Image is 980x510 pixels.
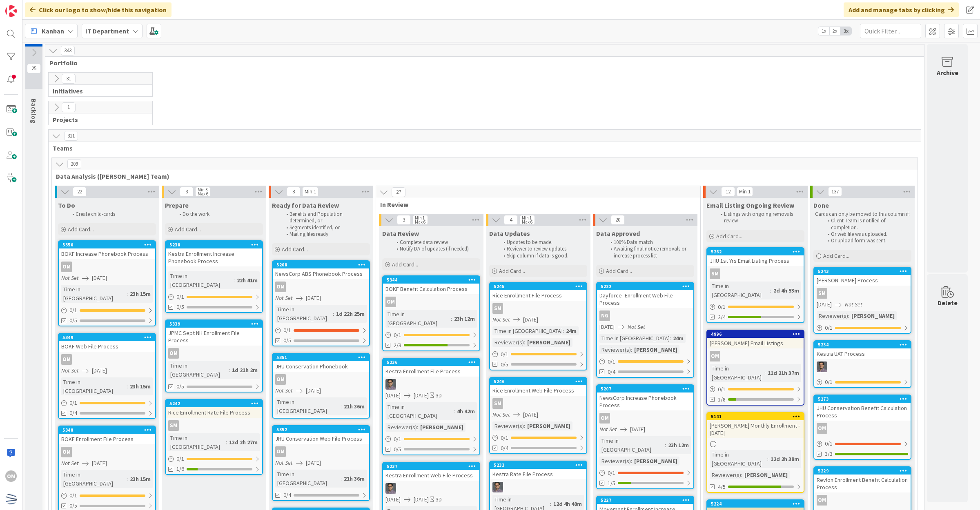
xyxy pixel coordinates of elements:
[671,334,686,343] div: 24m
[825,324,833,332] span: 0 / 1
[176,293,184,301] span: 0 / 1
[59,398,155,408] div: 0/1
[814,323,911,333] div: 0/1
[494,284,586,289] div: 5245
[385,379,396,390] img: CS
[61,354,72,365] div: OM
[499,239,586,246] li: Updates to be made.
[385,310,451,328] div: Time in [GEOGRAPHIC_DATA]
[815,211,910,217] p: Cards can only be moved to this column if:
[198,192,208,196] div: Max 6
[283,326,291,335] span: 0 / 1
[166,420,262,431] div: SM
[69,399,77,407] span: 0 / 1
[282,246,308,253] span: Add Card...
[718,395,726,404] span: 1/8
[383,483,479,494] div: CS
[341,402,342,411] span: :
[597,283,693,290] div: 5222
[707,248,804,255] div: 5262
[707,500,804,508] div: 5224
[30,99,38,124] span: Backlog
[275,374,286,385] div: OM
[490,303,586,314] div: SM
[175,226,201,233] span: Add Card...
[597,310,693,321] div: NG
[710,282,770,299] div: Time in [GEOGRAPHIC_DATA]
[718,313,726,322] span: 2/4
[306,386,321,395] span: [DATE]
[938,298,958,308] div: Delete
[61,262,72,272] div: OM
[53,87,142,95] span: Initiatives
[813,201,829,209] span: Done
[739,190,751,194] div: Min 1
[492,338,524,347] div: Reviewer(s)
[490,461,586,479] div: 5233Kestra Rate File Process
[606,239,693,246] li: 100% Data match
[860,24,921,38] input: Quick Filter...
[180,187,194,197] span: 3
[59,354,155,365] div: OM
[823,252,849,259] span: Add Card...
[849,311,897,320] div: [PERSON_NAME]
[499,253,586,259] li: Skip column if data is good.
[230,366,260,375] div: 1d 21h 2m
[670,334,671,343] span: :
[383,434,479,444] div: 0/1
[492,326,563,335] div: Time in [GEOGRAPHIC_DATA]
[387,277,479,283] div: 5344
[42,26,64,36] span: Kanban
[128,289,153,298] div: 23h 15m
[452,314,477,323] div: 23h 12m
[392,239,479,246] li: Complete data review
[92,274,107,282] span: [DATE]
[766,368,801,377] div: 11d 21h 37m
[383,463,479,481] div: 5237Kestra Enrollment Web File Process
[716,211,803,224] li: Listings with ongoing removals review
[817,300,832,309] span: [DATE]
[818,27,829,35] span: 1x
[59,305,155,315] div: 0/1
[27,64,41,73] span: 25
[394,341,401,350] span: 2/3
[272,201,339,209] span: Ready for Data Review
[597,385,693,392] div: 5207
[275,305,333,323] div: Time in [GEOGRAPHIC_DATA]
[383,366,479,377] div: Kestra Enrollment File Process
[716,233,742,240] span: Add Card...
[175,211,262,217] li: Do the work
[490,283,586,290] div: 5245
[69,316,77,325] span: 0/5
[165,201,189,209] span: Prepare
[454,407,455,416] span: :
[828,187,842,197] span: 137
[273,354,369,372] div: 5351JHU Conservation Phonebook
[73,187,87,197] span: 22
[275,397,341,415] div: Time in [GEOGRAPHIC_DATA]
[814,395,911,403] div: 5273
[504,215,518,225] span: 4
[68,211,155,217] li: Create child-cards
[499,267,525,275] span: Add Card...
[383,297,479,307] div: OM
[522,216,532,220] div: Min 1
[61,274,79,282] i: Not Set
[840,27,851,35] span: 3x
[451,314,452,323] span: :
[273,261,369,279] div: 5208NewsCorp ABS Phonebook Process
[711,249,804,255] div: 5262
[53,115,142,124] span: Projects
[606,267,632,275] span: Add Card...
[166,241,262,266] div: 5238Kestra Enrollment Increase Phonebook Process
[599,345,631,354] div: Reviewer(s)
[168,348,179,359] div: OM
[814,341,911,359] div: 5234Kestra UAT Process
[721,187,735,197] span: 12
[845,301,862,308] i: Not Set
[69,306,77,315] span: 0 / 1
[844,2,959,17] div: Add and manage tabs by clicking
[599,334,670,343] div: Time in [GEOGRAPHIC_DATA]
[631,345,632,354] span: :
[275,282,286,292] div: OM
